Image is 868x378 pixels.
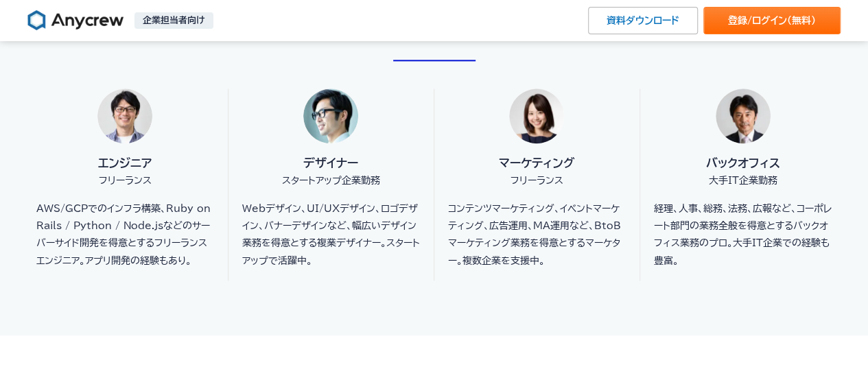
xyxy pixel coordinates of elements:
p: エンジニア [23,154,228,172]
a: 登録/ログイン（無料） [703,7,841,34]
p: デザイナー [228,154,434,172]
p: フリーランス [434,172,640,189]
p: バックオフィス [640,154,846,172]
p: 企業担当者向け [134,12,213,29]
p: 経理、人事、総務、法務、広報など、コーポレート部門の業務全般を得意とするバックオフィス業務のプロ。大手IT企業での経験も豊富。 [640,200,846,270]
img: Anycrew [27,10,124,32]
input: エニィクルーのプライバシーポリシーに同意する* [3,344,12,353]
p: フリーランス [23,172,228,189]
p: AWS/GCPでのインフラ構築、Ruby on Rails / Python / Node.jsなどのサーバーサイド開発を得意とするフリーランスエンジニア。アプリ開発の経験もあり。 [23,200,228,270]
p: Webデザイン、UI/UXデザイン、ロゴデザイン、バナーデザインなど、幅広いデザイン業務を得意とする複業デザイナー。スタートアップで活躍中。 [228,200,434,270]
span: エニィクルーの に同意する [16,344,231,355]
span: （無料） [787,16,816,25]
a: プライバシーポリシー [83,344,179,355]
p: スタートアップ企業勤務 [228,172,434,189]
p: 大手IT企業勤務 [640,172,846,189]
p: コンテンツマーケティング、イベントマーケティング、広告運用、MA運用など、BtoBマーケティング業務を得意とするマーケター。複数企業を支援中。 [434,200,640,270]
p: マーケティング [434,154,640,172]
a: 資料ダウンロード [588,7,698,34]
